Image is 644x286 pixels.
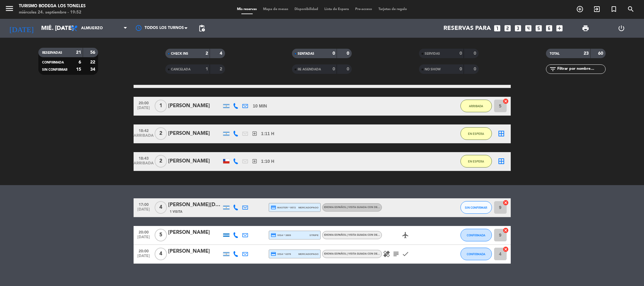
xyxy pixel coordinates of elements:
[90,60,96,64] strong: 22
[425,68,441,71] span: NO SHOW
[136,134,151,141] span: ARRIBADA
[206,67,208,71] strong: 1
[42,68,67,71] span: SIN CONFIRMAR
[593,5,601,13] i: exit_to_app
[253,102,267,110] span: 10 MIN
[136,161,151,168] span: ARRIBADA
[584,51,589,56] strong: 23
[136,201,151,208] span: 17:00
[19,3,85,9] div: Turismo Bodega Los Toneles
[271,205,276,210] i: credit_card
[5,4,14,15] button: menu
[155,127,167,140] span: 2
[252,158,257,164] i: exit_to_app
[271,251,276,257] i: credit_card
[155,229,167,241] span: 5
[136,127,151,134] span: 18:42
[324,253,436,255] span: Idioma Español | Visita guiada con degustación itinerante - Mosquita Muerta
[168,228,222,237] div: [PERSON_NAME]
[90,50,96,55] strong: 56
[298,52,314,55] span: SENTADAS
[375,8,410,11] span: Tarjetas de regalo
[155,201,167,214] span: 4
[469,104,483,108] span: ARRIBADA
[504,24,512,32] i: looks_two
[321,8,352,11] span: Lista de Espera
[460,155,492,168] button: EN ESPERA
[90,67,96,72] strong: 34
[155,248,167,260] span: 4
[582,25,589,32] span: print
[220,67,223,71] strong: 2
[310,233,319,237] span: stripe
[198,25,206,32] span: pending_actions
[136,228,151,235] span: 20:00
[503,227,509,234] i: cancel
[503,246,509,252] i: cancel
[465,206,487,209] span: SIN CONFIRMAR
[261,130,274,137] span: 1:11 H
[603,19,639,38] div: LOG OUT
[42,61,64,64] span: CONFIRMADA
[271,251,291,257] span: visa * 6378
[168,102,222,110] div: [PERSON_NAME]
[498,130,505,137] i: border_all
[493,24,501,32] i: looks_one
[5,21,38,35] i: [DATE]
[392,250,400,258] i: subject
[171,68,190,71] span: CANCELADA
[535,24,543,32] i: looks_5
[168,201,222,209] div: [PERSON_NAME][DATE]
[81,26,103,30] span: Almuerzo
[598,51,604,56] strong: 60
[549,65,557,73] i: filter_list
[460,229,492,241] button: CONFIRMADA
[136,247,151,254] span: 20:00
[271,232,276,238] i: credit_card
[460,201,492,214] button: SIN CONFIRMAR
[76,50,81,55] strong: 21
[503,98,509,104] i: cancel
[271,205,296,210] span: master * 9572
[260,8,291,11] span: Mapa de mesas
[168,157,222,165] div: [PERSON_NAME]
[170,209,182,214] span: 1 Visita
[514,24,522,32] i: looks_3
[443,25,491,32] span: Reservas para
[333,51,335,56] strong: 0
[618,25,625,32] i: power_settings_new
[155,100,167,112] span: 1
[19,9,85,16] div: miércoles 24. septiembre - 19:52
[402,231,409,239] i: airplanemode_active
[550,52,559,55] span: TOTAL
[58,25,66,32] i: arrow_drop_down
[610,5,618,13] i: turned_in_not
[347,51,350,56] strong: 0
[474,51,477,56] strong: 0
[324,234,432,236] span: Idioma Español | Visita guiada con degustación - Familia Millan Wine Series
[347,67,350,71] strong: 0
[298,252,318,256] span: mercadopago
[155,155,167,168] span: 2
[460,248,492,260] button: CONFIRMADA
[136,99,151,106] span: 20:00
[168,247,222,256] div: [PERSON_NAME]
[460,100,492,112] button: ARRIBADA
[298,206,318,210] span: mercadopago
[333,67,335,71] strong: 0
[498,157,505,165] i: border_all
[627,5,635,13] i: search
[576,5,584,13] i: add_circle_outline
[298,68,321,71] span: RE AGENDADA
[555,24,564,32] i: add_box
[168,129,222,138] div: [PERSON_NAME]
[136,154,151,162] span: 18:43
[261,158,274,165] span: 1:10 H
[467,252,485,256] span: CONFIRMADA
[252,131,257,136] i: exit_to_app
[460,51,462,56] strong: 0
[220,51,223,56] strong: 4
[42,51,62,54] span: RESERVADAS
[474,67,477,71] strong: 0
[524,24,532,32] i: looks_4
